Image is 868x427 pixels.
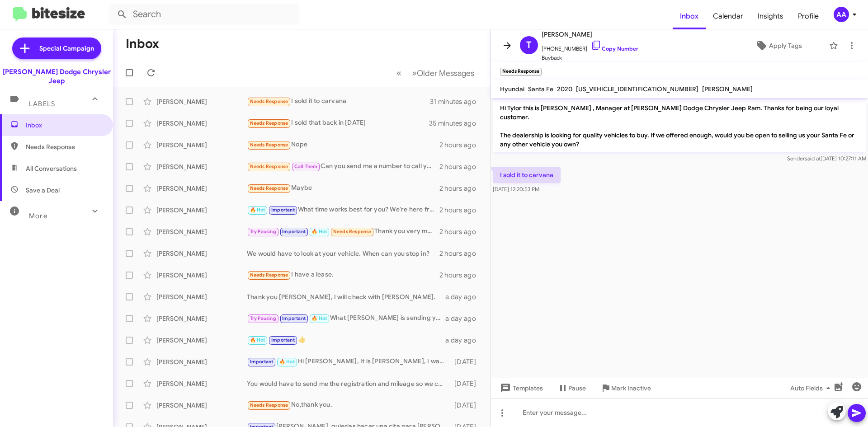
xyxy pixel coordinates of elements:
[450,379,483,388] div: [DATE]
[412,67,417,79] span: »
[247,335,445,345] div: 👍
[445,336,483,345] div: a day ago
[29,212,47,220] span: More
[250,315,276,321] span: Try Pausing
[156,227,247,236] div: [PERSON_NAME]
[250,359,274,365] span: Important
[247,96,430,107] div: I sold it to carvana
[542,40,638,53] span: [PHONE_NUMBER]
[247,249,439,258] div: We would have to look at your vehicle. When can you stop in?
[439,162,483,171] div: 2 hours ago
[526,38,532,52] span: T
[550,380,593,396] button: Pause
[439,141,483,150] div: 2 hours ago
[333,229,372,235] span: Needs Response
[250,207,265,213] span: 🔥 Hot
[247,183,439,193] div: Maybe
[450,357,483,366] div: [DATE]
[247,118,429,128] div: I sold that back in [DATE]
[26,121,103,130] span: Inbox
[445,292,483,301] div: a day ago
[439,249,483,258] div: 2 hours ago
[417,68,474,78] span: Older Messages
[493,100,866,152] p: Hi Tylor this is [PERSON_NAME] , Manager at [PERSON_NAME] Dodge Chrysler Jeep Ram. Thanks for bei...
[156,379,247,388] div: [PERSON_NAME]
[528,85,553,93] span: Santa Fe
[282,315,306,321] span: Important
[247,379,450,388] div: You would have to send me the registration and mileage so we can access Jeeps records
[156,401,247,410] div: [PERSON_NAME]
[706,3,750,29] a: Calendar
[250,229,276,235] span: Try Pausing
[271,337,295,343] span: Important
[392,64,480,82] nav: Page navigation example
[250,164,288,169] span: Needs Response
[750,3,791,29] a: Insights
[769,38,802,54] span: Apply Tags
[542,53,638,62] span: Buyback
[247,400,450,410] div: No,thank you.
[156,292,247,301] div: [PERSON_NAME]
[568,380,586,396] span: Pause
[491,380,550,396] button: Templates
[783,380,841,396] button: Auto Fields
[250,99,288,104] span: Needs Response
[247,270,439,280] div: I have a lease.
[493,167,561,183] p: I sold it to carvana
[247,205,439,215] div: What time works best for you? We're here from 9-6
[156,249,247,258] div: [PERSON_NAME]
[279,359,295,365] span: 🔥 Hot
[271,207,295,213] span: Important
[156,271,247,280] div: [PERSON_NAME]
[247,140,439,150] div: Nope
[156,206,247,215] div: [PERSON_NAME]
[787,155,866,162] span: Sender [DATE] 10:27:11 AM
[39,44,94,53] span: Special Campaign
[702,85,753,93] span: [PERSON_NAME]
[396,67,401,79] span: «
[247,292,445,301] div: Thank you [PERSON_NAME], I will check with [PERSON_NAME].
[391,64,407,82] button: Previous
[576,85,698,93] span: [US_VEHICLE_IDENTIFICATION_NUMBER]
[591,45,638,52] a: Copy Number
[500,85,524,93] span: Hyundai
[791,3,826,29] a: Profile
[250,402,288,408] span: Needs Response
[611,380,651,396] span: Mark Inactive
[250,142,288,148] span: Needs Response
[282,229,306,235] span: Important
[439,206,483,215] div: 2 hours ago
[156,141,247,150] div: [PERSON_NAME]
[439,227,483,236] div: 2 hours ago
[673,3,706,29] a: Inbox
[542,29,638,40] span: [PERSON_NAME]
[26,164,77,173] span: All Conversations
[250,272,288,278] span: Needs Response
[445,314,483,323] div: a day ago
[493,186,539,192] span: [DATE] 12:20:53 PM
[250,120,288,126] span: Needs Response
[406,64,480,82] button: Next
[250,337,265,343] span: 🔥 Hot
[834,7,849,22] div: AA
[109,4,299,25] input: Search
[826,7,858,22] button: AA
[498,380,543,396] span: Templates
[26,142,103,151] span: Needs Response
[450,401,483,410] div: [DATE]
[247,226,439,237] div: Thank you very much
[790,380,834,396] span: Auto Fields
[156,336,247,345] div: [PERSON_NAME]
[430,97,483,106] div: 31 minutes ago
[156,162,247,171] div: [PERSON_NAME]
[156,357,247,366] div: [PERSON_NAME]
[247,161,439,172] div: Can you send me a number to call you at?
[294,164,318,169] span: Call Them
[311,229,327,235] span: 🔥 Hot
[156,119,247,128] div: [PERSON_NAME]
[429,119,483,128] div: 35 minutes ago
